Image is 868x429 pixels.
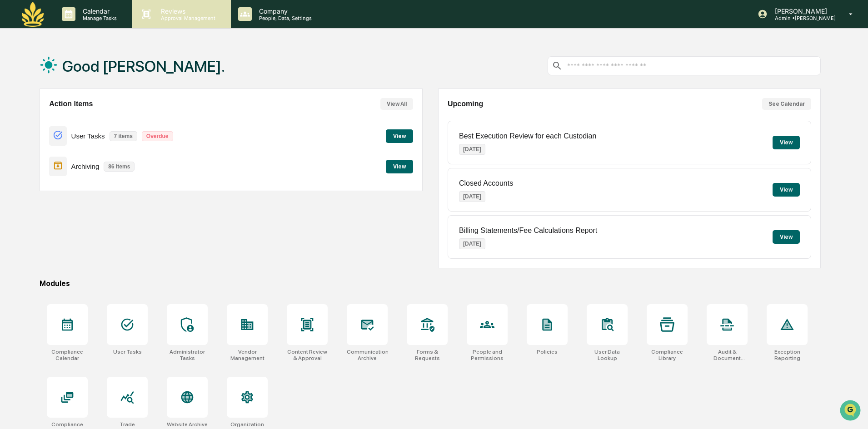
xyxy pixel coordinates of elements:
button: View [773,136,800,149]
p: Best Execution Review for each Custodian [459,132,596,140]
div: Compliance Calendar [47,349,88,361]
div: 🔎 [9,133,16,140]
div: 🗄️ [66,115,73,123]
p: [DATE] [459,191,485,202]
img: 1746055101610-c473b297-6a78-478c-a979-82029cc54cd1 [9,69,25,86]
div: 🖐️ [9,115,16,123]
p: People, Data, Settings [252,15,316,21]
span: Pylon [90,154,110,161]
div: Administrator Tasks [167,349,208,361]
iframe: Open customer support [839,399,863,424]
p: Manage Tasks [75,15,121,21]
div: Forms & Requests [407,349,448,361]
p: Calendar [75,7,121,15]
p: Closed Accounts [459,179,513,187]
a: 🖐️Preclearance [5,111,62,127]
button: View [386,160,413,173]
p: User Tasks [71,132,105,140]
button: See Calendar [762,98,811,110]
div: User Data Lookup [587,349,628,361]
div: Policies [537,349,558,355]
img: logo [22,2,44,27]
div: Start new chat [31,69,149,79]
p: [PERSON_NAME] [768,7,836,15]
p: 86 items [104,162,135,172]
div: Modules [40,279,821,288]
div: We're available if you need us! [31,79,115,86]
p: Overdue [142,131,173,141]
div: Audit & Document Logs [707,349,748,361]
button: View [773,230,800,244]
h2: Upcoming [448,100,483,108]
span: Preclearance [18,114,59,123]
p: Approval Management [154,15,220,21]
a: 🗄️Attestations [62,111,116,127]
div: Communications Archive [347,349,388,361]
button: View [386,129,413,143]
p: [DATE] [459,144,485,155]
div: Compliance Library [647,349,688,361]
a: View [386,131,413,140]
a: Powered byPylon [64,153,110,161]
button: View [773,183,800,197]
div: User Tasks [113,349,142,355]
h2: Action Items [49,100,93,108]
a: 🔎Data Lookup [5,128,61,144]
span: Data Lookup [18,132,57,141]
button: Start new chat [155,72,165,83]
p: [DATE] [459,238,485,249]
h1: Good [PERSON_NAME]. [62,57,225,75]
div: Vendor Management [227,349,268,361]
input: Clear [24,41,150,51]
span: Attestations [75,114,113,123]
p: Billing Statements/Fee Calculations Report [459,227,597,235]
div: Exception Reporting [767,349,808,361]
div: Website Archive [167,421,208,428]
div: Content Review & Approval [287,349,328,361]
a: View [386,162,413,170]
p: How can we help? [9,19,165,34]
div: People and Permissions [467,349,508,361]
p: Company [252,7,316,15]
p: Reviews [154,7,220,15]
p: 7 items [110,131,137,141]
button: View All [380,98,413,110]
p: Archiving [71,163,100,170]
p: Admin • [PERSON_NAME] [768,15,836,21]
